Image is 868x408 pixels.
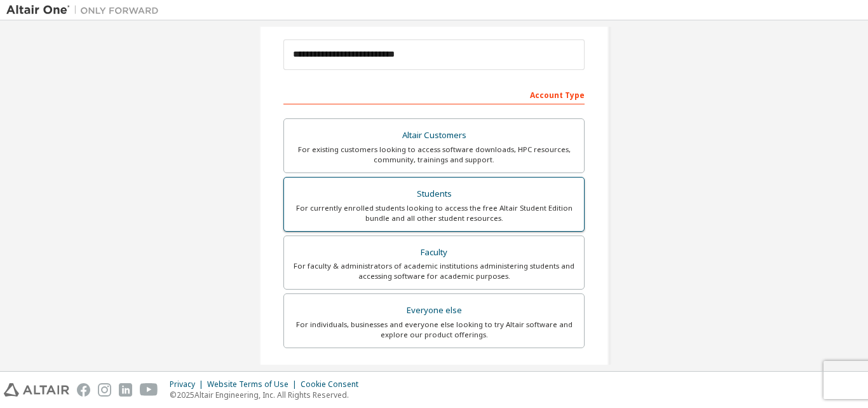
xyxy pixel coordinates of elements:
div: For faculty & administrators of academic institutions administering students and accessing softwa... [292,261,576,281]
img: youtube.svg [140,383,158,397]
div: For existing customers looking to access software downloads, HPC resources, community, trainings ... [292,144,576,165]
div: Account Type [283,84,585,104]
div: For currently enrolled students looking to access the free Altair Student Edition bundle and all ... [292,203,576,223]
div: Privacy [170,379,207,390]
div: For individuals, businesses and everyone else looking to try Altair software and explore our prod... [292,320,576,340]
img: linkedin.svg [119,383,132,397]
p: © 2025 Altair Engineering, Inc. All Rights Reserved. [170,390,366,400]
div: Cookie Consent [301,379,366,390]
img: instagram.svg [98,383,111,397]
div: Faculty [292,244,576,262]
img: Altair One [6,4,165,17]
img: facebook.svg [77,383,90,397]
div: Students [292,185,576,203]
div: Altair Customers [292,127,576,144]
div: Website Terms of Use [207,379,301,390]
div: Everyone else [292,302,576,320]
img: altair_logo.svg [4,383,69,397]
